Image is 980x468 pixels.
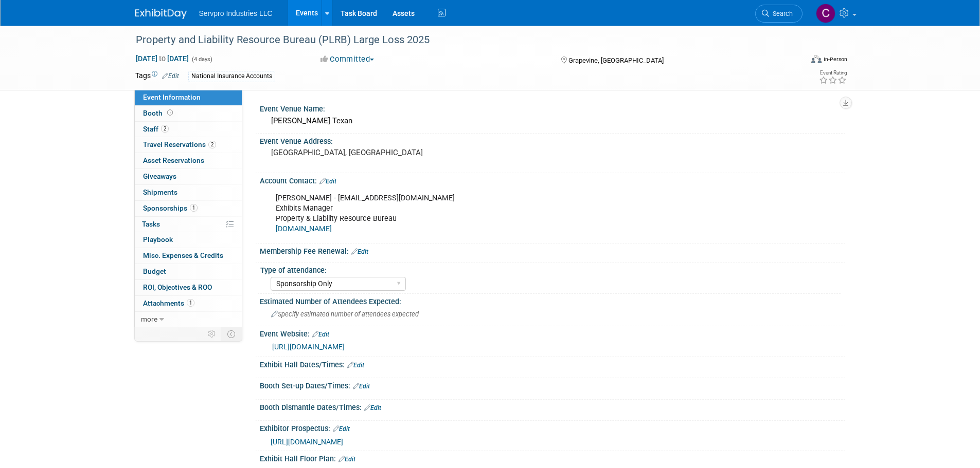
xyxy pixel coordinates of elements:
span: Grapevine, [GEOGRAPHIC_DATA] [568,57,664,64]
a: [URL][DOMAIN_NAME] [271,438,343,446]
a: Booth [135,106,242,121]
img: ExhibitDay [135,9,187,19]
div: Exhibit Hall Floor Plan: [260,451,845,464]
div: [PERSON_NAME] - [EMAIL_ADDRESS][DOMAIN_NAME] Exhibits Manager Property & Liability Resource Bureau [269,188,732,239]
div: National Insurance Accounts [188,71,275,82]
span: Attachments [143,299,194,307]
a: Edit [353,383,370,390]
div: Property and Liability Resource Bureau (PLRB) Large Loss 2025 [132,31,787,49]
div: Type of attendance: [260,263,841,275]
a: Travel Reservations2 [135,137,242,153]
div: Membership Fee Renewal: [260,244,845,257]
a: Edit [162,72,179,80]
span: Sponsorships [143,204,198,212]
span: Booth not reserved yet [165,109,175,117]
a: ROI, Objectives & ROO [135,280,242,295]
td: Toggle Event Tabs [221,327,242,341]
a: more [135,312,242,327]
span: Giveaways [143,172,176,180]
button: Committed [317,54,378,65]
span: Specify estimated number of attendees expected [271,310,419,318]
span: 1 [187,299,194,307]
a: Edit [351,248,368,255]
span: Playbook [143,235,173,244]
div: Estimated Number of Attendees Expected: [260,294,845,307]
div: Booth Dismantle Dates/Times: [260,400,845,413]
span: Servpro Industries LLC [199,9,273,17]
div: Event Venue Address: [260,134,845,146]
span: Search [769,10,793,17]
div: Exhibit Hall Dates/Times: [260,357,845,370]
img: Format-Inperson.png [811,55,822,63]
img: Chris Chassagneux [816,4,835,23]
span: more [141,315,157,323]
a: Edit [312,331,329,338]
td: Tags [135,70,179,82]
div: In-Person [823,55,847,63]
span: 2 [161,125,169,133]
div: Exhibitor Prospectus: [260,421,845,434]
a: Shipments [135,185,242,200]
span: to [157,54,167,63]
a: [DOMAIN_NAME] [276,224,332,233]
a: [URL][DOMAIN_NAME] [272,343,345,351]
span: ROI, Objectives & ROO [143,283,212,291]
span: Asset Reservations [143,156,204,164]
a: Edit [319,178,336,185]
div: Event Website: [260,326,845,340]
pre: [GEOGRAPHIC_DATA], [GEOGRAPHIC_DATA] [271,148,492,157]
span: Event Information [143,93,201,101]
a: Tasks [135,217,242,232]
a: Edit [364,404,381,411]
td: Personalize Event Tab Strip [203,327,221,341]
a: Event Information [135,90,242,105]
div: Event Rating [819,70,847,76]
span: Shipments [143,188,177,196]
div: Event Format [742,53,848,69]
a: Playbook [135,232,242,248]
div: [PERSON_NAME] Texan [268,113,838,129]
span: Booth [143,109,175,117]
div: Account Contact: [260,173,845,186]
a: Budget [135,264,242,279]
a: Attachments1 [135,296,242,311]
a: Misc. Expenses & Credits [135,248,242,264]
a: Edit [333,425,350,433]
div: Event Venue Name: [260,101,845,114]
div: Booth Set-up Dates/Times: [260,378,845,391]
a: Edit [347,362,364,369]
a: Asset Reservations [135,153,242,169]
span: [DATE] [DATE] [135,54,189,63]
a: Search [755,5,803,23]
span: Misc. Expenses & Credits [143,251,223,259]
a: Edit [338,456,355,463]
span: Staff [143,125,169,133]
span: Budget [143,267,166,275]
span: 2 [208,141,216,148]
a: Giveaways [135,169,242,184]
span: (4 days) [191,56,212,63]
a: Sponsorships1 [135,201,242,216]
a: Staff2 [135,122,242,137]
span: 1 [190,204,198,212]
span: Tasks [142,220,160,228]
span: Travel Reservations [143,140,216,148]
